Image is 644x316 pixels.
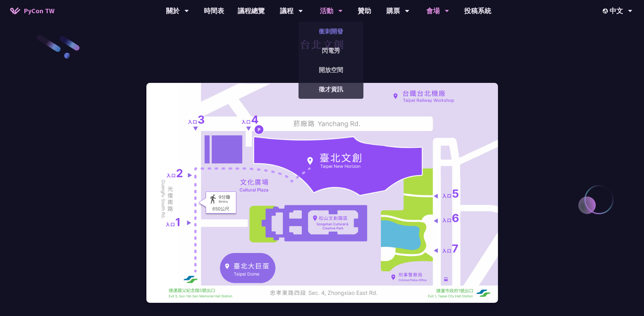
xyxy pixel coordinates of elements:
img: Home icon of PyCon TW 2025 [10,7,20,14]
img: 會場地圖 [146,83,498,303]
a: 開放空間 [299,62,363,78]
img: Locale Icon [603,8,610,14]
a: 徵才資訊 [299,81,363,97]
a: 閃電秀 [299,43,363,59]
a: PyCon TW [3,2,61,19]
span: PyCon TW [24,6,54,16]
a: 衝刺開發 [299,23,363,39]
